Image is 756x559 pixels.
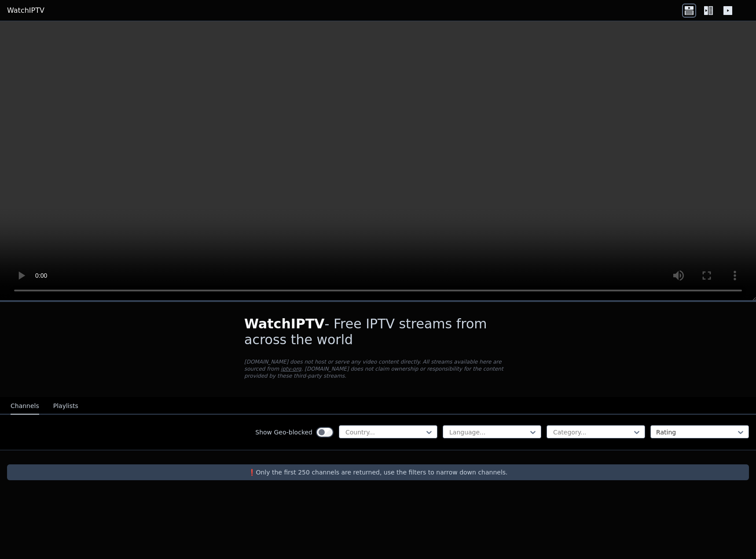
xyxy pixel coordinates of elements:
[244,358,512,379] p: [DOMAIN_NAME] does not host or serve any video content directly. All streams available here are s...
[11,398,39,415] button: Channels
[53,398,78,415] button: Playlists
[281,366,301,372] a: iptv-org
[7,5,44,16] a: WatchIPTV
[244,316,512,348] h1: - Free IPTV streams from across the world
[255,428,312,437] label: Show Geo-blocked
[244,316,325,331] span: WatchIPTV
[11,468,745,477] p: ❗️Only the first 250 channels are returned, use the filters to narrow down channels.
